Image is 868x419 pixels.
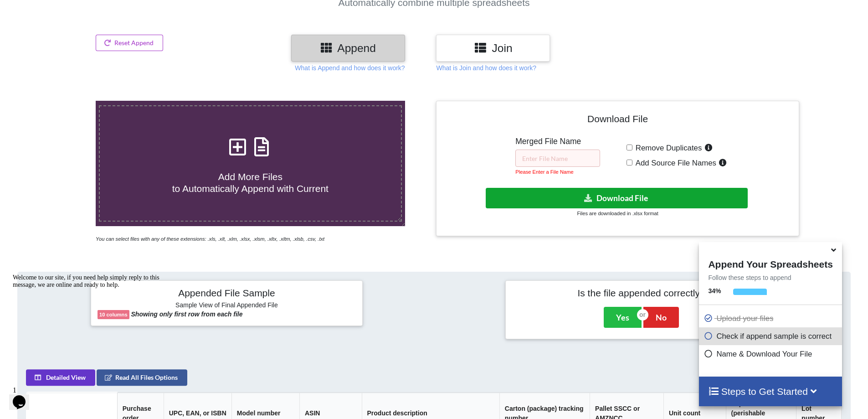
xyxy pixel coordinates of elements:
p: What is Append and how does it work? [295,63,405,72]
span: Remove Duplicates [632,144,702,152]
button: Reset Append [96,35,163,51]
b: Showing only first row from each file [131,310,243,318]
button: No [643,307,679,328]
h6: Sample View of Final Appended File [98,301,356,310]
p: Name & Download Your File [704,348,839,360]
h4: Appended File Sample [98,287,356,300]
input: Enter File Name [515,150,600,167]
h3: Join [443,41,543,55]
h3: Append [298,41,398,55]
h4: Steps to Get Started [708,386,832,397]
p: Follow these steps to append [699,273,842,282]
p: Upload your files [704,313,839,324]
button: Download File [486,188,748,208]
p: Check if append sample is correct [704,331,839,342]
iframe: chat widget [9,383,38,410]
iframe: chat widget [9,270,173,378]
small: Please Enter a File Name [515,169,573,175]
h4: Is the file appended correctly? [512,287,770,299]
span: Add More Files to Automatically Append with Current [172,171,329,193]
b: 34 % [708,287,721,295]
small: Files are downloaded in .xlsx format [577,211,658,216]
h4: Append Your Spreadsheets [699,256,842,270]
span: Welcome to our site, if you need help simply reply to this message, we are online and ready to help. [4,4,150,18]
h5: Merged File Name [515,137,600,146]
span: Add Source File Names [632,159,716,167]
p: What is Join and how does it work? [436,63,536,72]
i: You can select files with any of these extensions: .xls, .xlt, .xlm, .xlsx, .xlsm, .xltx, .xltm, ... [96,236,324,242]
div: Welcome to our site, if you need help simply reply to this message, we are online and ready to help. [4,4,168,18]
h4: Download File [443,108,792,134]
button: Yes [604,307,642,328]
